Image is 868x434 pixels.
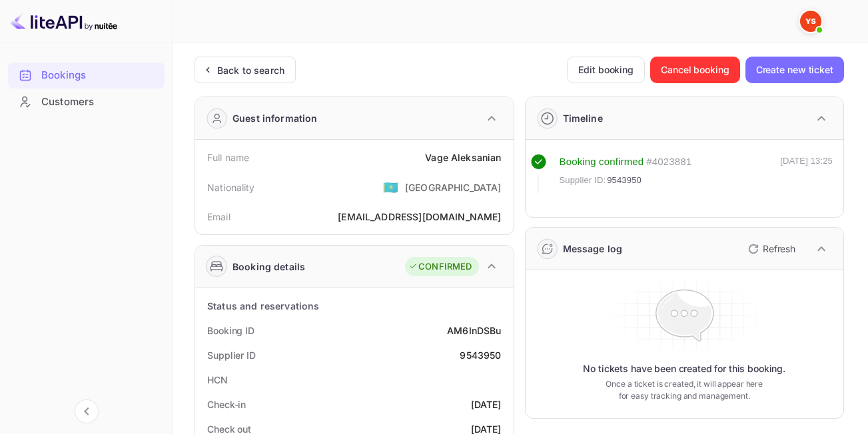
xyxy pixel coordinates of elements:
div: [EMAIL_ADDRESS][DOMAIN_NAME] [338,210,501,224]
img: Yandex Support [800,11,821,32]
button: Refresh [740,238,801,260]
div: HCN [207,373,228,387]
div: Vage Aleksanian [425,150,501,164]
button: Cancel booking [650,57,740,83]
div: Back to search [217,63,284,77]
div: Booking ID [207,324,254,337]
div: Nationality [207,180,255,194]
a: Bookings [8,63,165,87]
span: 9543950 [607,174,642,187]
button: Edit booking [567,57,645,83]
button: Collapse navigation [75,399,99,423]
span: United States [383,175,398,199]
p: No tickets have been created for this booking. [583,362,785,375]
div: 9543950 [460,348,501,362]
div: Email [207,210,230,224]
p: Once a ticket is created, it will appear here for easy tracking and management. [600,378,769,402]
div: # 4023881 [646,154,691,170]
div: Message log [563,242,623,256]
div: Customers [41,95,158,110]
div: Full name [207,150,249,164]
div: [DATE] 13:25 [780,154,833,193]
div: Bookings [8,63,165,89]
a: Customers [8,89,165,114]
div: Timeline [563,111,603,125]
div: Bookings [41,68,158,83]
div: Booking confirmed [560,154,644,170]
div: Customers [8,89,165,115]
span: Supplier ID: [560,174,606,187]
img: LiteAPI logo [11,11,117,32]
div: [GEOGRAPHIC_DATA] [405,180,502,194]
p: Refresh [763,242,795,256]
div: Booking details [232,260,305,274]
div: Status and reservations [207,299,319,313]
div: [DATE] [471,397,502,411]
button: Create new ticket [745,57,844,83]
div: Check-in [207,397,246,411]
div: AM6InDSBu [447,324,501,337]
div: CONFIRMED [408,260,472,274]
div: Guest information [232,111,318,125]
div: Supplier ID [207,348,256,362]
